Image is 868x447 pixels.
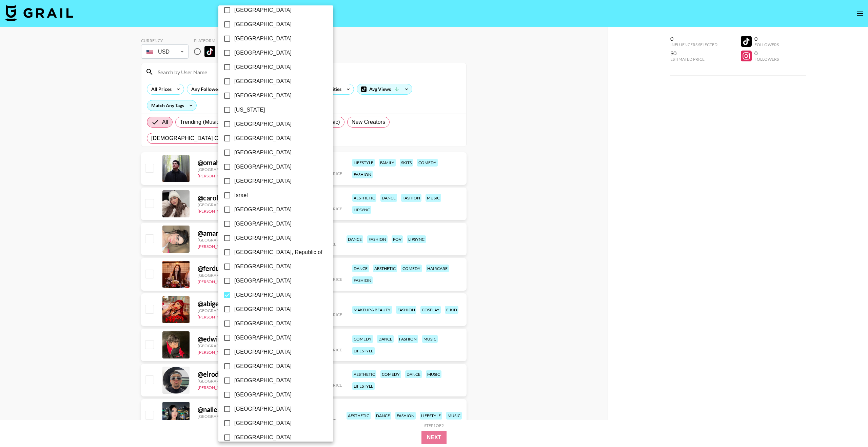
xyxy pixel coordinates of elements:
[234,419,292,427] span: [GEOGRAPHIC_DATA]
[234,49,292,57] span: [GEOGRAPHIC_DATA]
[234,263,292,271] span: [GEOGRAPHIC_DATA]
[234,177,292,185] span: [GEOGRAPHIC_DATA]
[234,248,322,256] span: [GEOGRAPHIC_DATA], Republic of
[234,77,292,85] span: [GEOGRAPHIC_DATA]
[234,191,248,199] span: Israel
[234,433,292,442] span: [GEOGRAPHIC_DATA]
[234,234,292,242] span: [GEOGRAPHIC_DATA]
[834,413,860,439] iframe: Drift Widget Chat Controller
[234,277,292,285] span: [GEOGRAPHIC_DATA]
[234,92,292,100] span: [GEOGRAPHIC_DATA]
[234,106,265,114] span: [US_STATE]
[234,376,292,385] span: [GEOGRAPHIC_DATA]
[234,362,292,370] span: [GEOGRAPHIC_DATA]
[234,391,292,399] span: [GEOGRAPHIC_DATA]
[234,6,292,14] span: [GEOGRAPHIC_DATA]
[234,334,292,342] span: [GEOGRAPHIC_DATA]
[234,163,292,171] span: [GEOGRAPHIC_DATA]
[234,120,292,128] span: [GEOGRAPHIC_DATA]
[234,149,292,157] span: [GEOGRAPHIC_DATA]
[234,63,292,71] span: [GEOGRAPHIC_DATA]
[234,319,292,328] span: [GEOGRAPHIC_DATA]
[234,305,292,313] span: [GEOGRAPHIC_DATA]
[234,206,292,214] span: [GEOGRAPHIC_DATA]
[234,35,292,43] span: [GEOGRAPHIC_DATA]
[234,220,292,228] span: [GEOGRAPHIC_DATA]
[234,348,292,356] span: [GEOGRAPHIC_DATA]
[234,405,292,413] span: [GEOGRAPHIC_DATA]
[234,20,292,28] span: [GEOGRAPHIC_DATA]
[234,291,292,299] span: [GEOGRAPHIC_DATA]
[234,134,292,142] span: [GEOGRAPHIC_DATA]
